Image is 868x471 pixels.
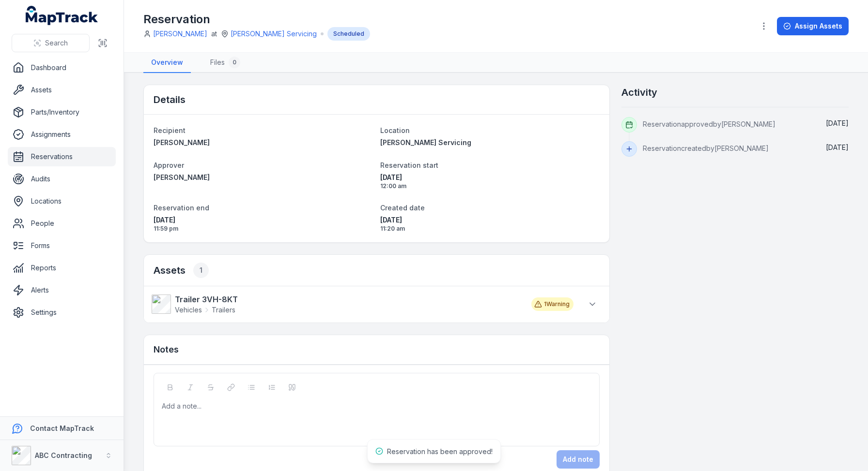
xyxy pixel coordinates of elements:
a: Assets [8,80,116,100]
time: 10/10/2025, 11:59:59 pm [154,215,372,233]
a: [PERSON_NAME] [154,173,372,182]
a: Settings [8,303,116,322]
span: [DATE] [154,215,372,225]
span: [DATE] [380,215,599,225]
a: Dashboard [8,58,116,77]
span: Reservation end [154,204,209,212]
div: Scheduled [327,27,370,41]
a: Parts/Inventory [8,103,116,122]
time: 06/10/2025, 12:00:00 am [380,173,599,190]
div: 1 Warning [531,297,573,311]
h1: Reservation [143,12,370,27]
a: Files0 [202,53,248,73]
span: Location [380,126,410,134]
a: [PERSON_NAME] Servicing [231,29,317,39]
a: Reports [8,258,116,278]
a: [PERSON_NAME] [153,29,207,39]
span: [DATE] [380,173,599,182]
a: Assignments [8,125,116,144]
span: [DATE] [826,119,849,127]
span: [PERSON_NAME] Servicing [380,138,471,147]
span: 11:59 pm [154,225,372,233]
strong: ABC Contracting [35,451,92,459]
span: Reservation has been approved! [387,447,493,456]
span: 12:00 am [380,182,599,190]
time: 29/09/2025, 11:21:12 am [826,119,849,127]
span: Recipient [154,126,186,134]
a: Locations [8,191,116,211]
a: People [8,214,116,233]
a: [PERSON_NAME] Servicing [380,138,599,147]
a: Audits [8,169,116,189]
time: 29/09/2025, 11:20:49 am [826,143,849,151]
time: 29/09/2025, 11:20:49 am [380,215,599,233]
a: [PERSON_NAME] [154,138,372,147]
button: Search [12,34,90,52]
span: 11:20 am [380,225,599,233]
span: Trailers [212,305,235,315]
div: 1 [193,263,209,278]
span: Approver [154,161,184,169]
h2: Assets [154,263,209,278]
strong: Trailer 3VH-8KT [175,294,238,305]
a: Forms [8,236,116,255]
h2: Details [154,93,186,106]
a: Alerts [8,280,116,300]
span: Reservation approved by [PERSON_NAME] [643,120,775,128]
span: Created date [380,204,425,212]
span: Reservation created by [PERSON_NAME] [643,144,769,152]
a: MapTrack [26,6,98,25]
div: 0 [229,57,240,68]
a: Reservations [8,147,116,166]
span: Search [45,38,68,48]
button: Assign Assets [777,17,849,35]
span: [DATE] [826,143,849,151]
strong: Contact MapTrack [30,424,94,432]
h3: Notes [154,343,179,356]
span: at [211,29,217,39]
a: Trailer 3VH-8KTVehiclesTrailers [152,294,522,315]
a: Overview [143,53,191,73]
span: Vehicles [175,305,202,315]
span: Reservation start [380,161,438,169]
h2: Activity [621,86,657,99]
